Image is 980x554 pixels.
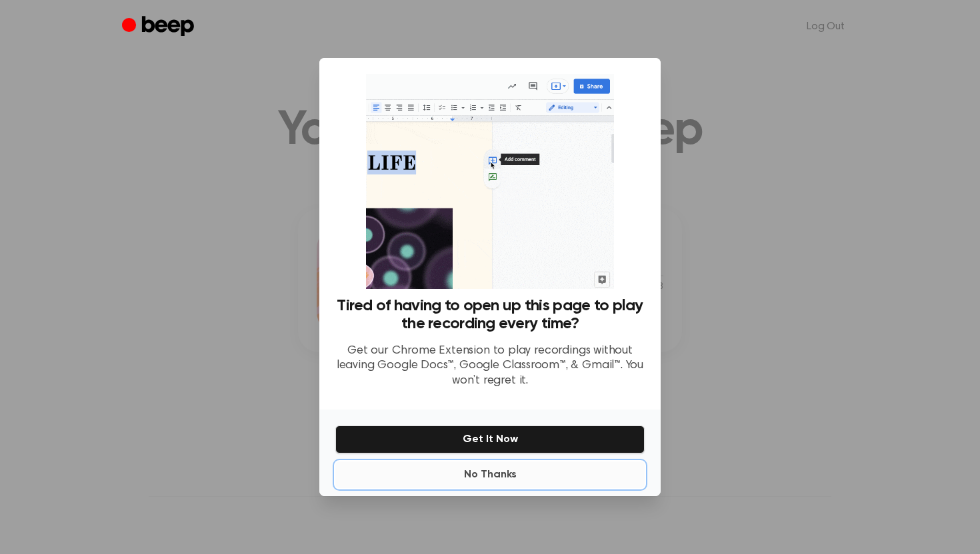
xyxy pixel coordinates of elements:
a: Log Out [793,11,858,43]
button: No Thanks [335,461,645,488]
p: Get our Chrome Extension to play recordings without leaving Google Docs™, Google Classroom™, & Gm... [335,344,645,389]
button: Get It Now [335,425,645,453]
a: Beep [122,14,197,40]
h3: Tired of having to open up this page to play the recording every time? [335,297,645,333]
img: Beep extension in action [366,74,613,289]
